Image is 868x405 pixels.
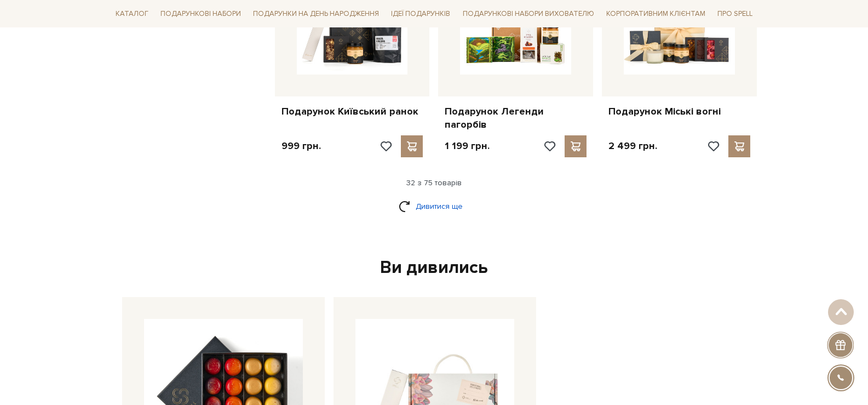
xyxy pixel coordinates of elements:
[445,140,490,152] p: 1 199 грн.
[156,5,245,22] a: Подарункові набори
[602,4,710,23] a: Корпоративним клієнтам
[249,5,383,22] a: Подарунки на День народження
[107,178,762,188] div: 32 з 75 товарів
[387,5,455,22] a: Ідеї подарунків
[399,197,470,216] a: Дивитися ще
[445,105,587,131] a: Подарунок Легенди пагорбів
[281,105,423,118] a: Подарунок Київський ранок
[281,140,321,152] p: 999 грн.
[608,105,750,118] a: Подарунок Міські вогні
[608,140,657,152] p: 2 499 грн.
[118,256,751,279] div: Ви дивились
[713,5,757,22] a: Про Spell
[458,4,599,23] a: Подарункові набори вихователю
[111,5,153,22] a: Каталог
